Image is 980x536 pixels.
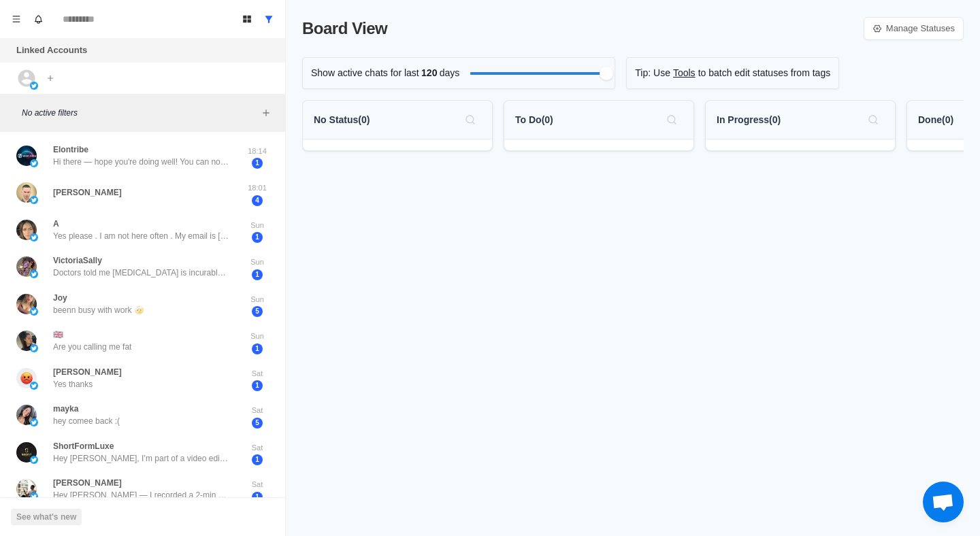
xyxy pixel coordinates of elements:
[419,66,440,80] span: 120
[252,269,263,280] span: 1
[16,182,37,203] img: picture
[30,492,38,501] img: picture
[53,230,230,242] p: Yes please . I am not here often . My email is [EMAIL_ADDRESS][DOMAIN_NAME]
[53,477,122,489] p: [PERSON_NAME]
[240,442,274,454] p: Sat
[53,415,120,427] p: hey comee back :(
[53,403,78,415] p: mayka
[16,479,37,499] img: picture
[240,182,274,194] p: 18:01
[30,159,38,167] img: picture
[53,366,122,378] p: [PERSON_NAME]
[258,8,280,30] button: Show all conversations
[30,344,38,352] img: picture
[30,82,38,90] img: picture
[240,256,274,268] p: Sun
[53,156,230,168] p: Hi there — hope you're doing well! You can now access original shares (Primary Market) of [PERSON...
[30,382,38,390] img: picture
[53,329,63,341] p: 🇬🇧
[864,17,964,40] a: Manage Statuses
[252,306,263,317] span: 5
[30,418,38,426] img: picture
[16,368,37,388] img: picture
[53,452,230,465] p: Hey [PERSON_NAME], I’m part of a video editing agency focused on helping high-ticket business own...
[53,378,93,390] p: Yes thanks
[240,331,274,342] p: Sun
[53,267,230,279] p: Doctors told me [MEDICAL_DATA] is incurable. I have decided to travel alone and bid farewell to t...
[22,107,258,119] p: No active filters
[240,220,274,231] p: Sun
[862,109,884,131] button: Search
[673,66,696,80] a: Tools
[16,146,37,166] img: picture
[918,113,953,127] p: Done ( 0 )
[5,8,27,30] button: Menu
[53,489,230,501] p: Hey [PERSON_NAME] — I recorded a 2‑min Loom showing how you could get 60+ short-form clips a mont...
[16,294,37,314] img: picture
[16,256,37,277] img: picture
[252,195,263,206] span: 4
[30,307,38,316] img: picture
[16,405,37,425] img: picture
[42,70,59,86] button: Add account
[240,405,274,416] p: Sat
[252,344,263,354] span: 1
[53,218,59,230] p: A
[515,113,553,127] p: To Do ( 0 )
[252,158,263,169] span: 1
[30,196,38,204] img: picture
[16,220,37,240] img: picture
[30,233,38,241] img: picture
[314,113,370,127] p: No Status ( 0 )
[53,440,114,452] p: ShortFormLuxe
[252,454,263,465] span: 1
[53,144,88,156] p: Elontribe
[16,331,37,351] img: picture
[16,44,87,57] p: Linked Accounts
[252,380,263,391] span: 1
[252,492,263,503] span: 1
[459,109,481,131] button: Search
[240,479,274,490] p: Sat
[53,341,131,353] p: Are you calling me fat
[30,270,38,278] img: picture
[27,8,49,30] button: Notifications
[717,113,781,127] p: In Progress ( 0 )
[240,146,274,157] p: 18:14
[311,66,419,80] p: Show active chats for last
[698,66,831,80] p: to batch edit statuses from tags
[236,8,258,30] button: Board View
[11,509,82,525] button: See what's new
[600,67,613,80] div: Filter by activity days
[53,254,102,267] p: VictoriaSally
[16,442,37,463] img: picture
[53,304,144,316] p: beenn busy with work 🤕
[923,482,964,522] a: Open chat
[30,456,38,464] img: picture
[661,109,683,131] button: Search
[252,232,263,243] span: 1
[252,418,263,429] span: 5
[440,66,460,80] p: days
[302,16,387,41] p: Board View
[258,105,274,121] button: Add filters
[240,368,274,380] p: Sat
[53,292,67,304] p: Joy
[53,186,122,199] p: [PERSON_NAME]
[240,294,274,305] p: Sun
[635,66,670,80] p: Tip: Use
